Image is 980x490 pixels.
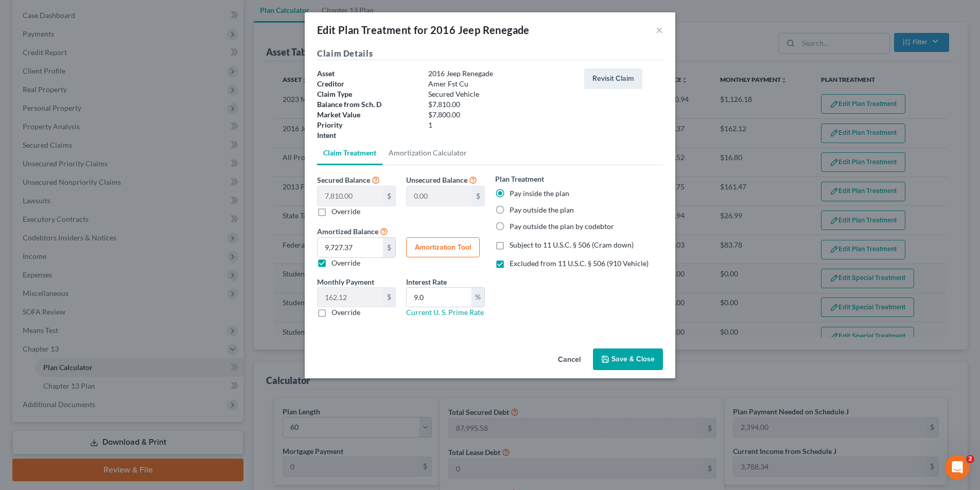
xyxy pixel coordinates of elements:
[510,259,649,268] span: Excluded from 11 U.S.C. § 506 (910 Vehicle)
[317,176,370,184] span: Secured Balance
[317,23,530,37] div: Edit Plan Treatment for 2016 Jeep Renegade
[423,99,579,110] div: $7,810.00
[317,47,663,60] h5: Claim Details
[423,89,579,99] div: Secured Vehicle
[423,120,579,130] div: 1
[383,288,395,307] div: $
[406,308,484,317] a: Current U. S. Prime Rate
[406,276,447,287] label: Interest Rate
[510,205,574,215] label: Pay outside the plan
[382,141,473,165] a: Amortization Calculator
[510,240,634,249] span: Subject to 11 U.S.C. § 506 (Cram down)
[383,186,395,206] div: $
[656,24,663,36] button: ×
[331,258,360,268] label: Override
[510,188,569,199] label: Pay inside the plan
[406,237,480,258] button: Amortization Tool
[471,288,484,307] div: %
[318,186,383,206] input: 0.00
[510,221,614,232] label: Pay outside the plan by codebtor
[317,141,382,165] a: Claim Treatment
[331,307,360,318] label: Override
[312,79,423,89] div: Creditor
[312,120,423,130] div: Priority
[423,68,579,79] div: 2016 Jeep Renegade
[318,288,383,307] input: 0.00
[406,176,467,184] span: Unsecured Balance
[407,186,472,206] input: 0.00
[318,238,383,257] input: 0.00
[312,68,423,79] div: Asset
[312,99,423,110] div: Balance from Sch. D
[407,288,471,307] input: 0.00
[312,89,423,99] div: Claim Type
[593,348,663,370] button: Save & Close
[423,79,579,89] div: Amer Fst Cu
[945,455,970,480] iframe: Intercom live chat
[584,68,642,89] button: Revisit Claim
[312,130,423,141] div: Intent
[423,110,579,120] div: $7,800.00
[331,206,360,217] label: Override
[966,455,974,463] span: 2
[317,227,378,236] span: Amortized Balance
[495,173,544,184] label: Plan Treatment
[383,238,395,257] div: $
[550,349,589,370] button: Cancel
[312,110,423,120] div: Market Value
[317,276,374,287] label: Monthly Payment
[472,186,484,206] div: $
